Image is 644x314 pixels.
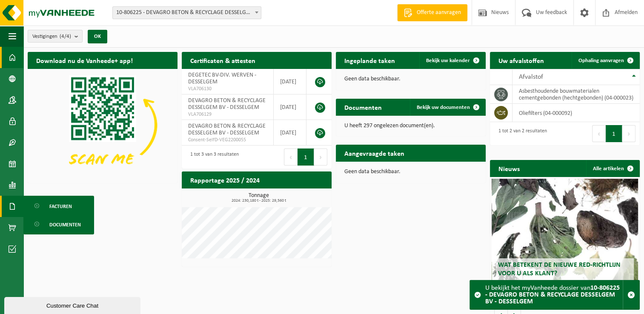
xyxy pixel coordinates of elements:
h3: Tonnage [186,193,332,203]
td: [DATE] [274,94,306,120]
span: Bekijk uw kalender [426,58,470,63]
td: oliefilters (04-000092) [512,104,640,122]
span: Offerte aanvragen [415,9,463,17]
div: U bekijkt het myVanheede dossier van [485,280,623,309]
span: 10-806225 - DEVAGRO BETON & RECYCLAGE DESSELGEM BV - DESSELGEM [113,7,261,19]
span: Vestigingen [32,30,71,43]
a: Ophaling aanvragen [572,52,639,69]
button: 1 [606,125,622,142]
a: Wat betekent de nieuwe RED-richtlijn voor u als klant? [492,179,638,285]
td: [DATE] [274,69,306,94]
div: 1 tot 3 van 3 resultaten [186,148,239,166]
span: VLA706130 [188,86,267,92]
td: asbesthoudende bouwmaterialen cementgebonden (hechtgebonden) (04-000023) [512,85,640,104]
p: Geen data beschikbaar. [344,169,477,175]
h2: Uw afvalstoffen [490,52,552,69]
button: Next [622,125,635,142]
span: Consent-SelfD-VEG2200055 [188,137,267,143]
a: Alle artikelen [586,160,639,177]
button: Previous [592,125,606,142]
a: Bekijk uw documenten [410,99,485,116]
span: Wat betekent de nieuwe RED-richtlijn voor u als klant? [498,262,621,277]
td: [DATE] [274,120,306,146]
h2: Ingeplande taken [336,52,404,69]
a: Documenten [26,216,92,232]
span: 10-806225 - DEVAGRO BETON & RECYCLAGE DESSELGEM BV - DESSELGEM [112,6,261,19]
span: VLA706129 [188,111,267,118]
span: DEVAGRO BETON & RECYCLAGE DESSELGEM BV - DESSELGEM [188,97,266,111]
span: Ophaling aanvragen [578,58,624,63]
button: Previous [284,148,298,166]
span: DEGETEC BV-DIV. WERVEN - DESSELGEM [188,72,256,85]
button: 1 [298,148,314,166]
div: 1 tot 2 van 2 resultaten [494,124,547,143]
iframe: chat widget [4,295,142,314]
span: Facturen [49,198,72,214]
button: OK [88,30,107,43]
a: Offerte aanvragen [397,4,467,21]
img: Download de VHEPlus App [28,69,177,181]
h2: Nieuws [490,160,528,177]
span: DEVAGRO BETON & RECYCLAGE DESSELGEM BV - DESSELGEM [188,123,266,136]
span: Documenten [49,217,81,233]
a: Facturen [26,198,92,214]
p: Geen data beschikbaar. [344,76,477,82]
button: Next [314,148,327,166]
a: Bekijk rapportage [268,188,331,205]
h2: Rapportage 2025 / 2024 [182,171,268,188]
h2: Download nu de Vanheede+ app! [28,52,141,69]
span: Afvalstof [519,74,543,80]
button: Vestigingen(4/4) [28,30,83,43]
p: U heeft 297 ongelezen document(en). [344,123,477,129]
a: Bekijk uw kalender [419,52,485,69]
strong: 10-806225 - DEVAGRO BETON & RECYCLAGE DESSELGEM BV - DESSELGEM [485,285,620,305]
h2: Documenten [336,99,390,115]
span: 2024: 230,180 t - 2025: 29,560 t [186,199,332,203]
count: (4/4) [60,34,71,39]
h2: Aangevraagde taken [336,145,413,161]
span: Bekijk uw documenten [417,105,470,110]
h2: Certificaten & attesten [182,52,264,69]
